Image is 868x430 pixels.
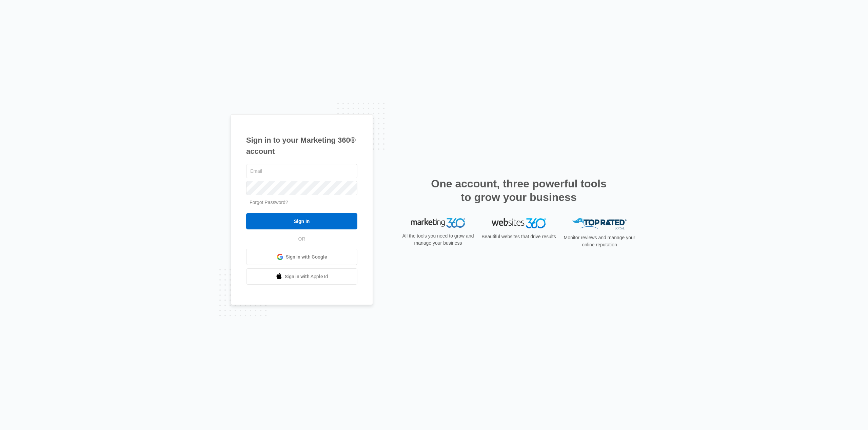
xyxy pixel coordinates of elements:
[250,200,288,205] a: Forgot Password?
[294,236,310,243] span: OR
[561,234,637,248] p: Monitor reviews and manage your online reputation
[286,253,327,261] span: Sign in with Google
[400,232,476,247] p: All the tools you need to grow and manage your business
[481,233,557,240] p: Beautiful websites that drive results
[246,213,357,229] input: Sign In
[572,218,627,229] img: Top Rated Local
[411,218,465,228] img: Marketing 360
[492,218,546,228] img: Websites 360
[429,177,609,204] h2: One account, three powerful tools to grow your business
[246,164,357,178] input: Email
[285,273,328,280] span: Sign in with Apple Id
[246,249,357,265] a: Sign in with Google
[246,268,357,285] a: Sign in with Apple Id
[246,135,357,157] h1: Sign in to your Marketing 360® account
